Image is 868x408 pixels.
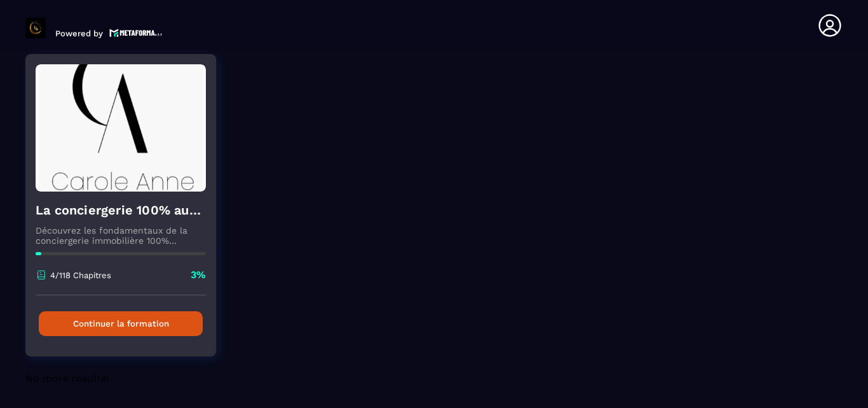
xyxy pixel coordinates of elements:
a: formation-backgroundLa conciergerie 100% automatiséeDécouvrez les fondamentaux de la conciergerie... [25,54,232,372]
img: logo-branding [25,18,46,38]
img: logo [109,27,163,38]
p: 3% [191,268,206,282]
span: No more results! [25,372,109,384]
h4: La conciergerie 100% automatisée [36,201,206,219]
img: formation-background [36,64,206,192]
p: Découvrez les fondamentaux de la conciergerie immobilière 100% automatisée. Cette formation est c... [36,225,206,246]
p: 4/118 Chapitres [50,271,111,280]
p: Powered by [55,29,103,38]
button: Continuer la formation [39,311,203,336]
